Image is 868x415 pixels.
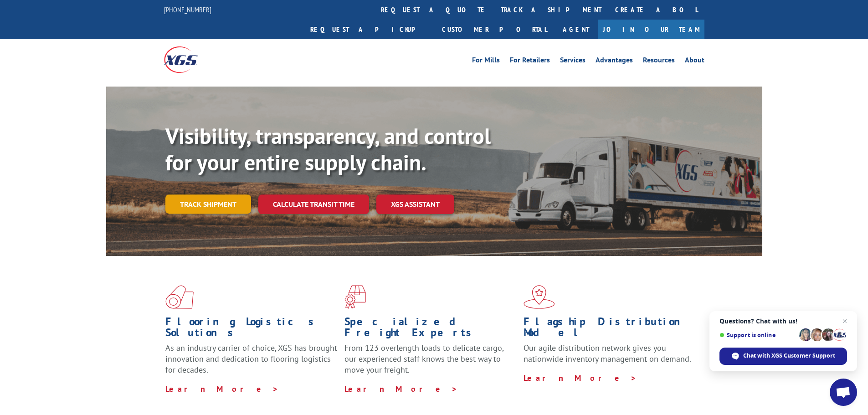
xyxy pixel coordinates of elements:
h1: Flooring Logistics Solutions [165,316,338,343]
span: As an industry carrier of choice, XGS has brought innovation and dedication to flooring logistics... [165,343,337,375]
a: [PHONE_NUMBER] [164,5,211,14]
span: Chat with XGS Customer Support [743,352,835,360]
a: Request a pickup [303,20,435,39]
a: Learn More > [344,384,458,394]
a: Learn More > [165,384,279,394]
a: Resources [643,56,675,67]
a: About [685,56,704,67]
a: Join Our Team [598,20,704,39]
img: xgs-icon-flagship-distribution-model-red [524,285,555,309]
a: Track shipment [165,195,251,214]
img: xgs-icon-total-supply-chain-intelligence-red [165,285,194,309]
span: Close chat [839,316,850,327]
span: Our agile distribution network gives you nationwide inventory management on demand. [524,343,691,364]
a: Advantages [596,56,633,67]
img: xgs-icon-focused-on-flooring-red [344,285,366,309]
b: Visibility, transparency, and control for your entire supply chain. [165,122,491,176]
a: Customer Portal [435,20,554,39]
a: For Retailers [510,56,550,67]
div: Chat with XGS Customer Support [719,348,847,365]
a: XGS ASSISTANT [376,195,454,214]
span: Support is online [719,332,796,338]
h1: Specialized Freight Experts [344,316,517,343]
a: Learn More > [524,373,637,383]
h1: Flagship Distribution Model [524,316,696,343]
p: From 123 overlength loads to delicate cargo, our experienced staff knows the best way to move you... [344,343,517,383]
span: Questions? Chat with us! [719,318,847,325]
a: Agent [554,20,598,39]
a: For Mills [472,56,500,67]
div: Open chat [830,379,857,406]
a: Services [560,56,586,67]
a: Calculate transit time [258,195,369,214]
